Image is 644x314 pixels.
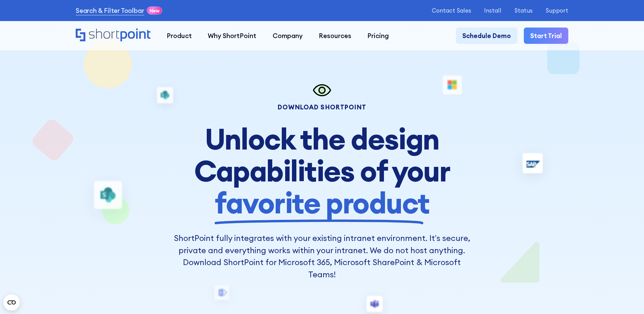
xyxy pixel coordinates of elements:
a: Resources [311,28,359,43]
div: Resources [319,31,351,40]
button: Open CMP widget [3,294,20,311]
a: Product [159,28,200,43]
h1: Unlock the design Capabilities of your [171,123,473,219]
a: Home [76,29,151,42]
a: Status [514,7,533,14]
a: Search & Filter Toolbar [76,6,144,15]
div: Why ShortPoint [208,31,256,40]
a: Company [264,28,311,43]
div: Company [273,31,303,40]
a: Support [546,7,568,14]
span: favorite product [215,187,429,219]
a: Schedule Demo [456,28,517,43]
a: Why ShortPoint [200,28,264,43]
p: ShortPoint fully integrates with your existing intranet environment. It’s secure, private and eve... [171,232,473,280]
a: Install [484,7,501,14]
a: Contact Sales [432,7,471,14]
iframe: Chat Widget [610,281,644,314]
a: Start Trial [524,28,568,43]
div: Product [167,31,192,40]
div: Download Shortpoint [171,104,473,110]
a: Pricing [360,28,397,43]
div: Pricing [367,31,389,40]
